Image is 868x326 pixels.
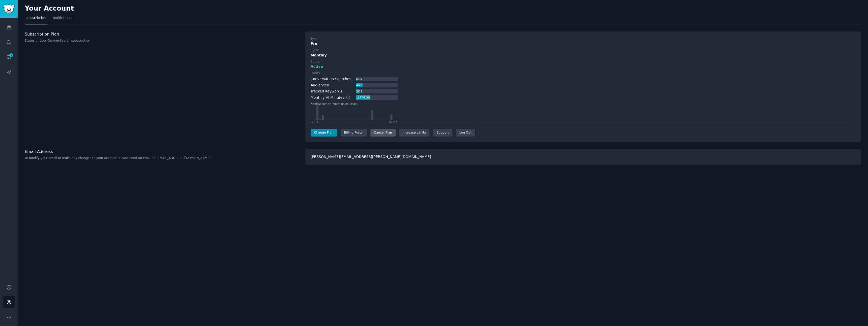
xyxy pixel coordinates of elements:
[25,156,300,160] p: To modify your email or make any changes to your account, please send an email to [EMAIL_ADDRESS]...
[26,16,46,20] span: Subscription
[311,71,320,76] div: Limits
[53,16,72,20] span: Notifications
[311,60,320,64] div: Status
[399,129,430,137] a: Increase Limits
[311,89,342,94] div: Tracked Keywords
[311,120,320,123] div: [DATE]
[311,76,351,82] div: Conversation Searches
[3,51,15,63] a: 5
[311,53,856,58] div: Monthly
[311,129,337,137] a: Change Plan
[311,48,319,53] div: Cycle
[311,64,323,69] span: Active
[25,14,47,24] a: Subscription
[305,149,861,165] div: [PERSON_NAME][EMAIL_ADDRESS][PERSON_NAME][DOMAIN_NAME]
[356,83,363,87] div: 4 / 25
[51,14,74,24] a: Notifications
[341,129,367,137] div: Billing Portal
[389,120,398,123] div: [DATE]
[356,77,363,81] div: 66 / ∞
[311,41,856,46] div: Pro
[370,129,395,137] div: Cancel Plan
[356,89,363,94] div: 2 / 25
[25,149,300,154] h3: Email Address
[3,5,15,13] img: GummySearch logo
[456,129,475,137] div: Log Out
[25,31,300,37] h3: Subscription Plan
[311,83,329,88] div: Audiences
[25,39,300,43] p: Status of your GummySearch subscription
[311,37,318,41] div: Type
[433,129,452,137] a: Support
[356,95,371,100] div: 1677 / 5000
[9,53,13,57] span: 5
[25,5,74,13] h2: Your Account
[311,95,356,100] div: Monthly AI Minutes
[311,102,358,105] text: Next Replenish: 788 mins on [DATE]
